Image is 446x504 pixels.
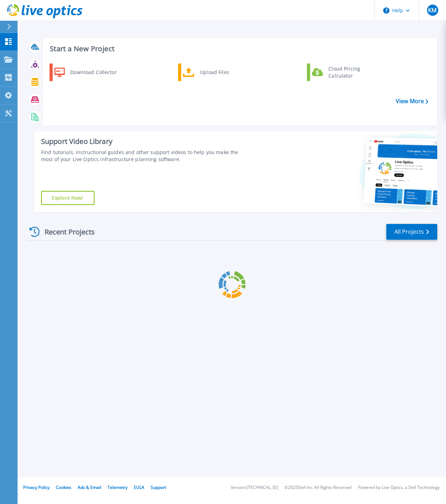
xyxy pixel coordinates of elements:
[386,224,437,240] a: All Projects
[134,484,144,490] a: EULA
[231,485,278,490] li: Version: [TECHNICAL_ID]
[78,484,101,490] a: Ads & Email
[151,484,166,490] a: Support
[307,64,379,81] a: Cloud Pricing Calculator
[67,65,120,79] div: Download Collector
[325,65,377,79] div: Cloud Pricing Calculator
[428,7,437,13] span: KM
[396,98,428,105] a: View More
[56,484,71,490] a: Cookies
[196,65,248,79] div: Upload Files
[50,64,122,81] a: Download Collector
[358,485,440,490] li: Powered by Live Optics, a Dell Technology
[50,45,428,53] h3: Start a New Project
[23,484,50,490] a: Privacy Policy
[178,64,250,81] a: Upload Files
[107,484,127,490] a: Telemetry
[284,485,352,490] li: © 2025 Dell Inc. All Rights Reserved
[27,223,104,240] div: Recent Projects
[41,191,94,205] a: Explore Now!
[41,149,251,163] div: Find tutorials, instructional guides and other support videos to help you make the most of your L...
[41,137,251,146] div: Support Video Library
